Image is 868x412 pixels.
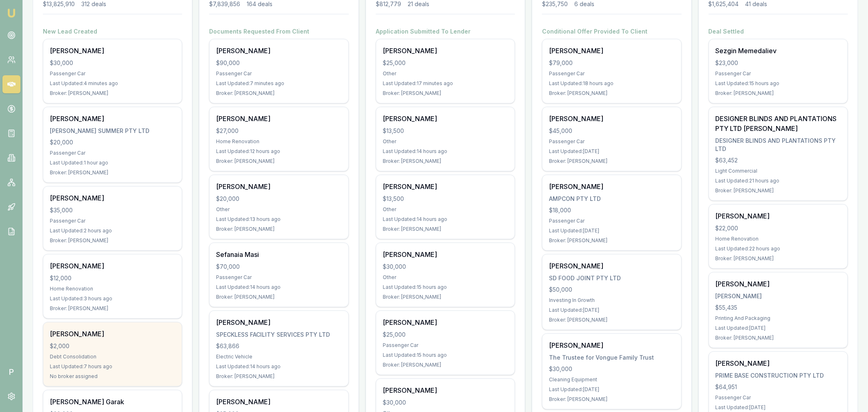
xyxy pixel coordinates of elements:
[549,70,674,77] div: Passenger Car
[549,138,674,145] div: Passenger Car
[716,80,841,87] div: Last Updated: 15 hours ago
[50,90,175,97] div: Broker: [PERSON_NAME]
[50,70,175,77] div: Passenger Car
[549,353,674,362] div: The Trustee for Vongue Family Trust
[383,114,508,124] div: [PERSON_NAME]
[216,59,341,67] div: $90,000
[216,284,341,290] div: Last Updated: 14 hours ago
[383,398,508,407] div: $30,000
[50,206,175,214] div: $35,000
[716,279,841,289] div: [PERSON_NAME]
[716,245,841,252] div: Last Updated: 22 hours ago
[716,383,841,391] div: $64,951
[50,59,175,67] div: $30,000
[383,250,508,259] div: [PERSON_NAME]
[716,358,841,368] div: [PERSON_NAME]
[549,182,674,191] div: [PERSON_NAME]
[383,46,508,56] div: [PERSON_NAME]
[716,371,841,380] div: PRIME BASE CONSTRUCTION PTY LTD
[716,224,841,232] div: $22,000
[50,286,175,292] div: Home Renovation
[50,114,175,124] div: [PERSON_NAME]
[216,70,341,77] div: Passenger Car
[549,195,674,203] div: AMPCON PTY LTD
[383,148,508,155] div: Last Updated: 14 hours ago
[50,342,175,350] div: $2,000
[383,80,508,87] div: Last Updated: 17 minutes ago
[549,396,674,403] div: Broker: [PERSON_NAME]
[549,46,674,56] div: [PERSON_NAME]
[716,59,841,67] div: $23,000
[216,216,341,223] div: Last Updated: 13 hours ago
[716,178,841,184] div: Last Updated: 21 hours ago
[549,286,674,294] div: $50,000
[716,46,841,56] div: Sezgin Memedaliev
[216,80,341,87] div: Last Updated: 7 minutes ago
[716,90,841,97] div: Broker: [PERSON_NAME]
[549,127,674,135] div: $45,000
[549,317,674,323] div: Broker: [PERSON_NAME]
[716,156,841,164] div: $63,452
[216,127,341,135] div: $27,000
[549,80,674,87] div: Last Updated: 18 hours ago
[50,295,175,302] div: Last Updated: 3 hours ago
[216,397,341,407] div: [PERSON_NAME]
[542,27,681,36] h4: Conditional Offer Provided To Client
[716,255,841,262] div: Broker: [PERSON_NAME]
[549,227,674,234] div: Last Updated: [DATE]
[716,236,841,242] div: Home Renovation
[383,317,508,327] div: [PERSON_NAME]
[7,8,16,18] img: emu-icon-u.png
[50,127,175,135] div: [PERSON_NAME] SUMMER PTY LTD
[383,284,508,290] div: Last Updated: 15 hours ago
[216,250,341,259] div: Sefanaia Masi
[216,90,341,97] div: Broker: [PERSON_NAME]
[383,59,508,67] div: $25,000
[50,237,175,244] div: Broker: [PERSON_NAME]
[549,261,674,271] div: [PERSON_NAME]
[43,27,182,36] h4: New Lead Created
[383,90,508,97] div: Broker: [PERSON_NAME]
[549,274,674,282] div: SD FOOD JOINT PTY LTD
[716,70,841,77] div: Passenger Car
[549,218,674,224] div: Passenger Car
[216,182,341,191] div: [PERSON_NAME]
[216,46,341,56] div: [PERSON_NAME]
[216,363,341,370] div: Last Updated: 14 hours ago
[50,274,175,282] div: $12,000
[383,138,508,145] div: Other
[716,211,841,221] div: [PERSON_NAME]
[216,353,341,360] div: Electric Vehicle
[50,305,175,312] div: Broker: [PERSON_NAME]
[216,226,341,232] div: Broker: [PERSON_NAME]
[50,363,175,370] div: Last Updated: 7 hours ago
[716,304,841,312] div: $55,435
[50,193,175,203] div: [PERSON_NAME]
[549,297,674,304] div: Investing In Growth
[716,404,841,411] div: Last Updated: [DATE]
[383,70,508,77] div: Other
[216,342,341,350] div: $63,866
[716,114,841,133] div: DESIGNER BLINDS AND PLANTATIONS PTY LTD [PERSON_NAME]
[383,274,508,281] div: Other
[216,294,341,300] div: Broker: [PERSON_NAME]
[50,138,175,146] div: $20,000
[549,376,674,383] div: Cleaning Equipment
[549,59,674,67] div: $79,000
[50,329,175,339] div: [PERSON_NAME]
[216,138,341,145] div: Home Renovation
[216,195,341,203] div: $20,000
[716,335,841,341] div: Broker: [PERSON_NAME]
[549,114,674,124] div: [PERSON_NAME]
[549,386,674,393] div: Last Updated: [DATE]
[709,27,848,36] h4: Deal Settled
[216,158,341,164] div: Broker: [PERSON_NAME]
[216,263,341,271] div: $70,000
[383,385,508,395] div: [PERSON_NAME]
[549,148,674,155] div: Last Updated: [DATE]
[716,168,841,174] div: Light Commercial
[50,46,175,56] div: [PERSON_NAME]
[716,137,841,153] div: DESIGNER BLINDS AND PLANTATIONS PTY LTD
[549,90,674,97] div: Broker: [PERSON_NAME]
[216,206,341,213] div: Other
